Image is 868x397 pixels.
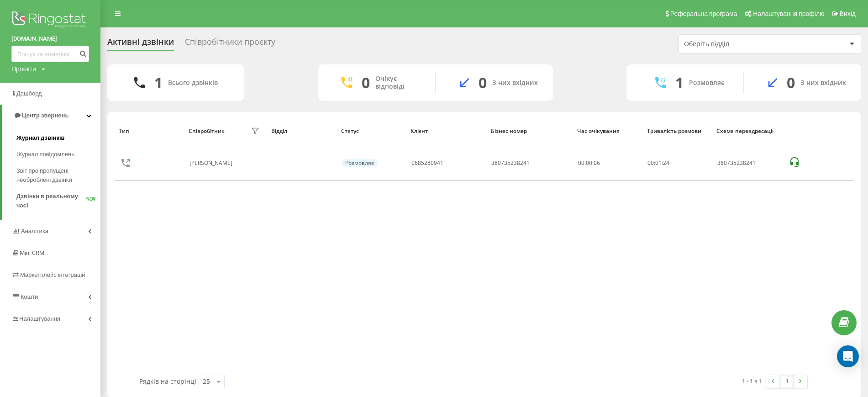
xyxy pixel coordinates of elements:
[139,377,196,386] span: Рядків на сторінці
[16,163,100,188] a: Звіт про пропущені необроблені дзвінки
[837,345,859,367] div: Open Intercom Messenger
[342,159,378,167] div: Розмовляє
[578,160,638,166] div: 00:00:06
[189,128,225,134] div: Співробітник
[19,315,60,322] span: Налаштування
[411,160,443,166] div: 0685280941
[663,159,669,167] span: 24
[375,75,421,90] div: Очікує відповіді
[647,160,669,166] div: : :
[492,79,538,87] div: З них вхідних
[203,377,210,386] div: 25
[168,79,218,87] div: Всього дзвінків
[271,128,332,134] div: Відділ
[362,74,370,91] div: 0
[11,34,89,43] a: [DOMAIN_NAME]
[780,375,794,388] a: 1
[675,74,684,91] div: 1
[11,9,89,32] img: Ringostat logo
[491,160,530,166] div: 380735238241
[689,79,724,87] div: Розмовляє
[16,192,86,210] span: Дзвінки в реальному часі
[684,40,793,48] div: Оберіть відділ
[20,271,85,278] span: Маркетплейс інтеграцій
[16,90,42,97] span: Дашборд
[491,128,569,134] div: Бізнес номер
[154,74,163,91] div: 1
[16,130,100,146] a: Журнал дзвінків
[189,160,235,166] div: [PERSON_NAME]
[16,133,65,143] span: Журнал дзвінків
[647,128,708,134] div: Тривалість розмови
[22,112,68,119] span: Центр звернень
[185,37,275,51] div: Співробітники проєкту
[341,128,402,134] div: Статус
[11,46,89,62] input: Пошук за номером
[647,159,654,167] span: 00
[479,74,487,91] div: 0
[655,159,662,167] span: 01
[21,228,48,234] span: Аналiтика
[742,376,762,386] div: 1 - 1 з 1
[107,37,174,51] div: Активні дзвінки
[410,128,482,134] div: Клієнт
[717,160,779,166] div: 380735238241
[840,10,856,17] span: Вихід
[670,10,737,17] span: Реферальна програма
[577,128,638,134] div: Час очікування
[11,64,36,74] div: Проекти
[119,128,180,134] div: Тип
[16,146,100,163] a: Журнал повідомлень
[753,10,824,17] span: Налаштування профілю
[16,166,96,185] span: Звіт про пропущені необроблені дзвінки
[800,79,846,87] div: З них вхідних
[16,150,74,159] span: Журнал повідомлень
[787,74,795,91] div: 0
[716,128,780,134] div: Схема переадресації
[20,249,44,256] span: Mini CRM
[16,188,100,214] a: Дзвінки в реальному часіNEW
[2,105,100,127] a: Центр звернень
[21,293,38,300] span: Кошти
